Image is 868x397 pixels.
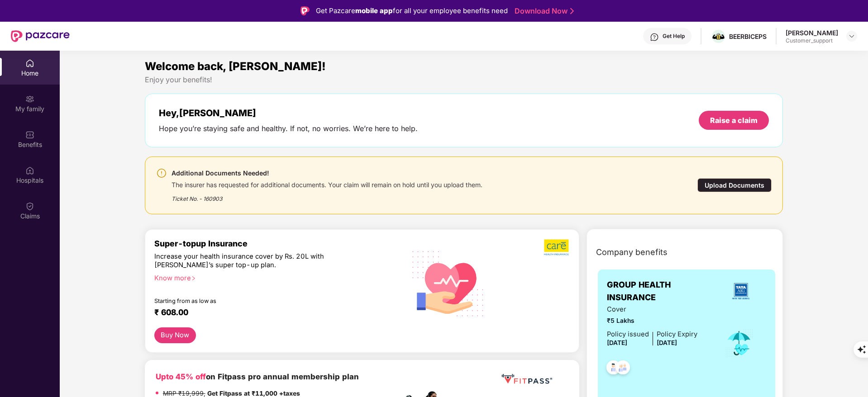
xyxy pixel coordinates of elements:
[657,339,677,346] span: [DATE]
[154,274,391,280] div: Know more
[25,202,34,211] img: svg+xml;base64,PHN2ZyBpZD0iQ2xhaW0iIHhtbG5zPSJodHRwOi8vd3d3LnczLm9yZy8yMDAwL3N2ZyIgd2lkdGg9IjIwIi...
[172,168,482,179] div: Additional Documents Needed!
[154,298,358,304] div: Starting from as low as
[172,189,482,203] div: Ticket No. - 160903
[515,6,571,16] a: Download Now
[25,166,34,175] img: svg+xml;base64,PHN2ZyBpZD0iSG9zcGl0YWxzIiB4bWxucz0iaHR0cDovL3d3dy53My5vcmcvMjAwMC9zdmciIHdpZHRoPS...
[607,339,627,346] span: [DATE]
[159,124,418,133] div: Hope you’re staying safe and healthy. If not, no worries. We’re here to help.
[191,276,196,281] span: right
[145,60,326,73] span: Welcome back, [PERSON_NAME]!
[156,372,359,381] b: on Fitpass pro annual membership plan
[710,115,758,125] div: Raise a claim
[729,279,753,303] img: insurerLogo
[848,33,855,40] img: svg+xml;base64,PHN2ZyBpZD0iRHJvcGRvd24tMzJ4MzIiIHhtbG5zPSJodHRwOi8vd3d3LnczLm9yZy8yMDAwL3N2ZyIgd2...
[657,329,697,340] div: Policy Expiry
[663,33,685,40] div: Get Help
[25,59,34,68] img: svg+xml;base64,PHN2ZyBpZD0iSG9tZSIgeG1sbnM9Imh0dHA6Ly93d3cudzMub3JnLzIwMDAvc3ZnIiB3aWR0aD0iMjAiIG...
[786,28,838,37] div: [PERSON_NAME]
[607,279,715,304] span: GROUP HEALTH INSURANCE
[607,329,649,340] div: Policy issued
[355,6,393,15] strong: mobile app
[154,307,388,318] div: ₹ 608.00
[712,30,725,43] img: Beer%20Biceps%20Logo-03.png
[500,371,554,388] img: fppp.png
[25,95,34,104] img: svg+xml;base64,PHN2ZyB3aWR0aD0iMjAiIGhlaWdodD0iMjAiIHZpZXdCb3g9IjAgMCAyMCAyMCIgZmlsbD0ibm9uZSIgeG...
[145,75,783,85] div: Enjoy your benefits!
[602,358,625,380] img: svg+xml;base64,PHN2ZyB4bWxucz0iaHR0cDovL3d3dy53My5vcmcvMjAwMC9zdmciIHdpZHRoPSI0OC45NDMiIGhlaWdodD...
[156,168,167,179] img: svg+xml;base64,PHN2ZyBpZD0iV2FybmluZ18tXzI0eDI0IiBkYXRhLW5hbWU9Ildhcm5pbmcgLSAyNHgyNCIgeG1sbnM9Im...
[156,372,206,381] b: Upto 45% off
[154,239,397,248] div: Super-topup Insurance
[612,358,634,380] img: svg+xml;base64,PHN2ZyB4bWxucz0iaHR0cDovL3d3dy53My5vcmcvMjAwMC9zdmciIHdpZHRoPSI0OC45NDMiIGhlaWdodD...
[607,304,697,315] span: Cover
[596,246,668,259] span: Company benefits
[11,30,70,42] img: New Pazcare Logo
[570,6,574,16] img: Stroke
[316,5,508,16] div: Get Pazcare for all your employee benefits need
[650,33,659,42] img: svg+xml;base64,PHN2ZyBpZD0iSGVscC0zMngzMiIgeG1sbnM9Imh0dHA6Ly93d3cudzMub3JnLzIwMDAvc3ZnIiB3aWR0aD...
[207,390,300,397] strong: Get Fitpass at ₹11,000 +taxes
[172,179,482,189] div: The insurer has requested for additional documents. Your claim will remain on hold until you uplo...
[725,328,754,358] img: icon
[154,327,196,343] button: Buy Now
[405,239,491,327] img: svg+xml;base64,PHN2ZyB4bWxucz0iaHR0cDovL3d3dy53My5vcmcvMjAwMC9zdmciIHhtbG5zOnhsaW5rPSJodHRwOi8vd3...
[697,178,772,192] div: Upload Documents
[729,32,767,41] div: BEERBICEPS
[607,316,697,326] span: ₹5 Lakhs
[163,390,205,397] del: MRP ₹19,999,
[25,130,34,139] img: svg+xml;base64,PHN2ZyBpZD0iQmVuZWZpdHMiIHhtbG5zPSJodHRwOi8vd3d3LnczLm9yZy8yMDAwL3N2ZyIgd2lkdGg9Ij...
[544,239,570,256] img: b5dec4f62d2307b9de63beb79f102df3.png
[786,37,838,44] div: Customer_support
[154,252,358,270] div: Increase your health insurance cover by Rs. 20L with [PERSON_NAME]’s super top-up plan.
[159,108,418,118] div: Hey, [PERSON_NAME]
[300,6,310,15] img: Logo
